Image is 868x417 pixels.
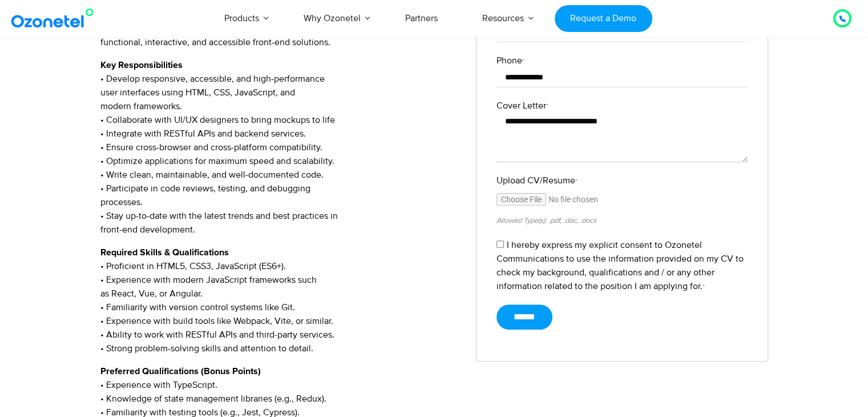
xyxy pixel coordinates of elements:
label: Upload CV/Resume [496,174,748,187]
a: Request a Demo [555,5,652,32]
strong: Preferred Qualifications (Bonus Points) [100,367,261,376]
label: I hereby express my explicit consent to Ozonetel Communications to use the information provided o... [496,239,744,292]
strong: Key Responsibilities [100,61,183,70]
label: Cover Letter [496,99,748,113]
small: Allowed Type(s): .pdf, .doc, .docx [496,216,596,225]
p: • Develop responsive, accessible, and high-performance user interfaces using HTML, CSS, JavaScrip... [100,58,459,236]
strong: Required Skills & Qualifications [100,248,229,257]
label: Phone [496,54,748,67]
p: • Proficient in HTML5, CSS3, JavaScript (ES6+). • Experience with modern JavaScript frameworks su... [100,246,459,355]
